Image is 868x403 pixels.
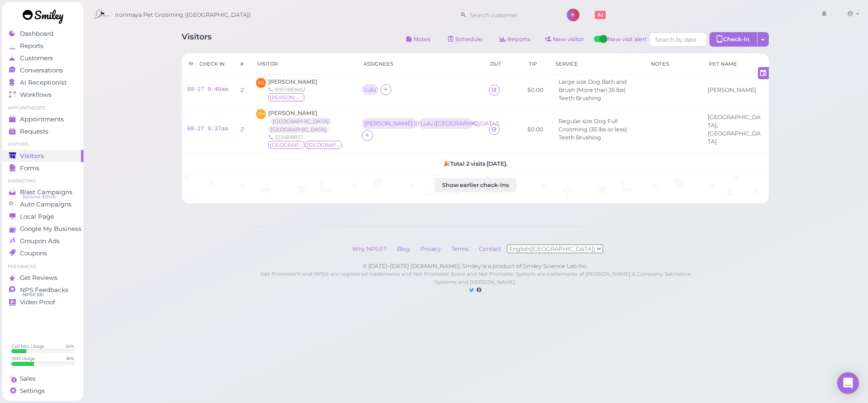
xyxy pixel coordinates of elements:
[268,78,317,85] a: [PERSON_NAME]
[20,188,72,196] span: Blast Campaigns
[2,264,83,270] li: Feedbacks
[305,141,342,149] span: London
[2,141,83,148] li: Visitors
[2,284,83,296] a: NPS Feedbacks NPS® 100
[2,198,83,211] a: Auto Campaigns
[66,355,74,361] div: 36 %
[2,235,83,247] a: Groupon Ads
[20,286,68,294] span: NPS Feedbacks
[837,372,859,394] div: Open Intercom Messenger
[467,8,555,22] input: Search customer
[268,126,329,133] a: [GEOGRAPHIC_DATA]
[20,237,60,245] span: Groupon Ads
[268,110,333,133] a: [PERSON_NAME] [GEOGRAPHIC_DATA] [GEOGRAPHIC_DATA]
[20,67,63,74] span: Conversations
[556,117,639,134] li: Regular size Dog Full Grooming (35 lbs or less)
[256,78,266,88] span: AG
[392,245,415,252] a: Blog
[2,247,83,259] a: Coupons
[187,160,763,167] h5: 🎉 Total 2 visits [DATE].
[66,343,74,349] div: 24 %
[608,35,647,49] span: New visit alert
[556,94,603,102] li: Teeth Brushing
[20,152,44,160] span: Visitors
[2,125,83,138] a: Requests
[362,84,381,96] div: Lulu
[20,375,36,383] span: Sales
[241,126,244,133] i: 2
[483,53,508,75] th: Out
[270,118,331,125] a: [GEOGRAPHIC_DATA]
[2,64,83,77] a: Conversations
[2,385,83,397] a: Settings
[268,93,304,101] span: Bailey
[2,40,83,52] a: Reports
[2,105,83,111] li: Appointments
[447,245,473,252] a: Terms
[2,28,83,40] a: Dashboard
[241,86,244,93] i: 2
[260,271,690,285] small: Net Promoter® and NPS® are registered trademarks and Net Promoter Score and Net Promoter System a...
[182,32,212,49] h1: Visitors
[20,249,47,257] span: Coupons
[556,134,603,142] li: Teeth Brushing
[268,134,351,141] div: 3234818837
[20,387,45,395] span: Settings
[538,32,592,47] a: New visitor
[11,355,35,361] div: SMS Usage
[20,201,72,208] span: Auto Campaigns
[23,291,43,298] span: NPS® 100
[2,77,83,89] a: AI Receptionist
[20,42,43,50] span: Reports
[268,110,317,116] span: [PERSON_NAME]
[268,86,317,93] div: 9097883662
[20,30,53,38] span: Dashboard
[709,60,762,67] div: Pet Name
[708,113,763,145] div: [GEOGRAPHIC_DATA], [GEOGRAPHIC_DATA]
[2,186,83,198] a: Blast Campaigns Balance: $20.00
[20,91,52,99] span: Workflows
[240,60,244,67] div: #
[20,54,53,62] span: Customers
[20,164,39,172] span: Forms
[20,213,54,221] span: Local Page
[2,223,83,235] a: Google My Business
[649,32,707,47] input: Search by date
[708,86,763,94] div: [PERSON_NAME]
[556,78,639,94] li: Large size Dog Bath and Brush (More than 35 lbs)
[440,32,490,47] a: Schedule
[347,245,391,252] a: Why NPS®?
[256,109,266,119] span: RM
[251,262,700,270] div: © [DATE]–[DATE] [DOMAIN_NAME], Smiley is a product of Smiley Science Lab Inc.
[709,32,757,47] div: Check-in
[20,225,82,233] span: Google My Business
[20,79,67,86] span: AI Receptionist
[549,53,644,75] th: Service
[644,53,702,75] th: Notes
[522,53,549,75] th: Tip
[182,53,233,75] th: Check in
[23,193,56,201] span: Balance: $20.00
[2,52,83,64] a: Customers
[434,178,516,192] button: Show earlier check-ins
[364,120,414,127] div: [PERSON_NAME] ( [GEOGRAPHIC_DATA] )
[251,53,356,75] th: Visitor
[2,272,83,284] a: Get Reviews
[421,120,471,127] div: Lulu ( [GEOGRAPHIC_DATA] )
[268,141,304,149] span: Brooklyn
[187,86,228,93] a: 09-27 9:40am
[2,296,83,308] a: Video Proof
[2,113,83,125] a: Appointments
[522,106,549,154] td: $0.00
[522,75,549,106] td: $0.00
[187,126,228,132] a: 09-27 9:37am
[492,32,538,47] a: Reports
[474,245,507,252] a: Contact
[362,118,475,130] div: [PERSON_NAME] ([GEOGRAPHIC_DATA]) Lulu ([GEOGRAPHIC_DATA])
[2,373,83,385] a: Sales
[2,150,83,162] a: Visitors
[2,162,83,174] a: Forms
[399,32,438,47] button: Notes
[20,128,48,135] span: Requests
